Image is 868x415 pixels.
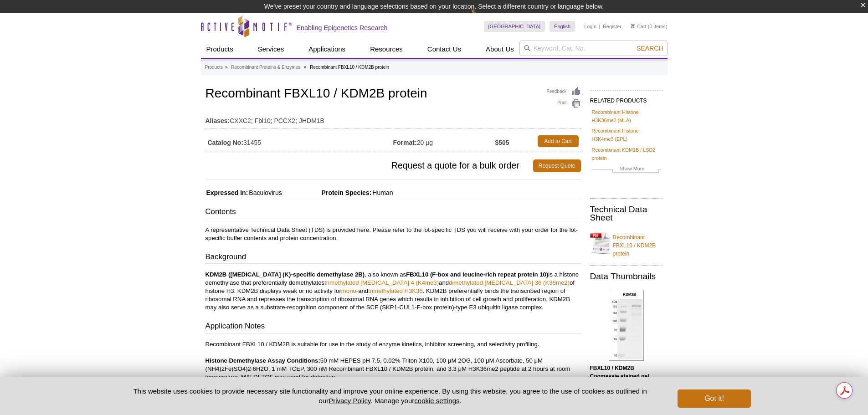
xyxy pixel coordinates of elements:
[225,65,228,70] li: »
[205,251,581,264] h3: Background
[205,226,581,242] p: A representative Technical Data Sheet (TDS) is provided here. Please refer to the lot-specific TD...
[205,321,581,333] h3: Application Notes
[484,21,545,32] a: [GEOGRAPHIC_DATA]
[592,108,661,124] a: Recombinant Histone H3K36me2 (MLA)
[371,189,393,196] span: Human
[634,44,666,52] button: Search
[406,271,548,278] strong: FBXL10 (F-box and leucine-rich repeat protein 10)
[631,23,647,30] a: Cart
[590,205,663,222] h2: Technical Data Sheet
[592,146,661,162] a: Recombinant KDM1B / LSD2 protein
[590,90,663,107] h2: RELATED PRODUCTS
[471,7,495,28] img: Change Here
[310,65,389,70] li: Recombinant FBXL10 / KDM2B protein
[678,389,750,408] button: Got it!
[205,206,581,219] h3: Contents
[599,21,601,32] li: |
[609,290,644,361] img: FBXL10 / KDM2B Coomassie gel
[205,133,393,149] td: 31455
[550,21,575,32] a: English
[480,41,519,58] a: About Us
[205,189,248,196] span: Expressed In:
[205,117,230,125] strong: Aliases:
[590,364,663,397] p: (Click image to enlarge and see details).
[304,65,307,70] li: »
[590,272,663,281] h2: Data Thumbnails
[590,228,663,258] a: Recombinant FBXL10 / KDM2B protein
[303,41,351,58] a: Applications
[324,279,439,286] a: trimethylated [MEDICAL_DATA] 4 (K4me3)
[205,271,581,312] p: , also known as is a histone demethylase that preferentially demethylates and of histone H3. KDM2...
[584,23,596,30] a: Login
[368,287,422,294] a: trimethylated H3K36
[637,45,663,52] span: Search
[118,386,663,405] p: This website uses cookies to provide necessary site functionality and improve your online experie...
[547,87,581,97] a: Feedback
[201,41,239,58] a: Products
[205,87,581,102] h1: Recombinant FBXL10 / KDM2B protein
[208,138,244,147] strong: Catalog No:
[205,111,581,126] td: CXXC2; Fbl10; PCCX2; JHDM1B
[414,397,459,405] button: cookie settings
[341,287,358,294] a: mono-
[538,135,579,147] a: Add to Cart
[590,365,651,379] b: FBXL10 / KDM2B Coomassie stained gel.
[592,127,661,143] a: Recombinant Histone H3K4me3 (EPL)
[603,23,621,30] a: Register
[252,41,290,58] a: Services
[519,41,668,56] input: Keyword, Cat. No.
[205,271,365,278] strong: KDM2B ([MEDICAL_DATA] (K)-specific demethylase 2B)
[205,63,223,72] a: Products
[205,357,320,364] strong: Histone Demethylase Assay Conditions:
[297,24,388,32] h2: Enabling Epigenetics Research
[631,21,668,32] li: (0 items)
[547,99,581,109] a: Print
[449,279,570,286] a: dimethylated [MEDICAL_DATA] 36 (K36me2)
[284,189,372,196] span: Protein Species:
[533,159,581,172] a: Request Quote
[592,164,661,175] a: Show More
[329,397,370,405] a: Privacy Policy
[205,159,533,172] span: Request a quote for a bulk order
[248,189,282,196] span: Baculovirus
[422,41,467,58] a: Contact Us
[393,138,417,147] strong: Format:
[205,340,581,381] p: Recombinant FBXL10 / KDM2B is suitable for use in the study of enzyme kinetics, inhibitor screeni...
[365,41,408,58] a: Resources
[393,133,495,149] td: 20 µg
[495,138,509,147] strong: $505
[631,24,635,28] img: Your Cart
[231,63,300,72] a: Recombinant Proteins & Enzymes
